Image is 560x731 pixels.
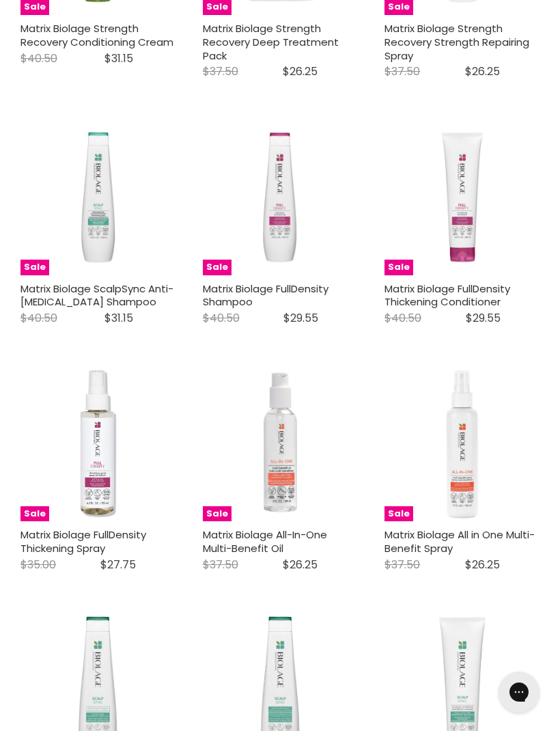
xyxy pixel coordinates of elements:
span: $37.50 [384,64,420,79]
span: $26.25 [465,64,500,79]
span: $27.75 [100,557,136,573]
span: $29.55 [283,310,318,326]
span: Sale [384,506,413,522]
span: $37.50 [203,64,238,79]
img: Matrix Biolage FullDensity Shampoo [203,122,358,273]
img: Matrix Biolage FullDensity Thickening Spray [44,367,152,522]
span: $37.50 [203,557,238,573]
img: Matrix Biolage ScalpSync Anti-Dandruff Shampoo [20,122,176,273]
a: Matrix Biolage All in One Multi-Benefit Spray Matrix Biolage All in One Multi-Benefit Spray Sale [384,367,540,522]
a: Matrix Biolage ScalpSync Anti-Dandruff Shampoo Matrix Biolage ScalpSync Anti-Dandruff Shampoo Sale [20,120,176,275]
span: $31.15 [104,51,133,66]
a: Matrix Biolage Strength Recovery Deep Treatment Pack [203,21,339,62]
a: Matrix Biolage All-In-One Multi-Benefit Oil [203,527,327,555]
iframe: Gorgias live chat messenger [492,667,546,717]
span: $29.55 [466,310,501,326]
span: Sale [203,506,232,522]
a: Matrix Biolage FullDensity Thickening Conditioner [384,281,510,309]
span: $40.50 [20,51,57,66]
span: $26.25 [465,557,500,573]
span: Sale [384,260,413,275]
a: Matrix Biolage All-In-One Multi-Benefit Oil Sale [203,367,358,522]
a: Matrix Biolage FullDensity Thickening Conditioner Matrix Biolage FullDensity Thickening Condition... [384,120,540,275]
a: Matrix Biolage ScalpSync Anti-[MEDICAL_DATA] Shampoo [20,281,173,309]
a: Matrix Biolage FullDensity Thickening Spray Matrix Biolage FullDensity Thickening Spray Sale [20,367,176,522]
a: Matrix Biolage All in One Multi-Benefit Spray [384,527,535,555]
span: Sale [20,260,49,275]
a: Matrix Biolage Strength Recovery Strength Repairing Spray [384,21,529,62]
a: Matrix Biolage Strength Recovery Conditioning Cream [20,21,173,49]
img: Matrix Biolage FullDensity Thickening Conditioner [384,122,540,273]
span: $26.25 [283,557,318,573]
span: $40.50 [203,310,240,326]
a: Matrix Biolage FullDensity Thickening Spray [20,527,146,555]
img: Matrix Biolage All in One Multi-Benefit Spray [384,367,540,522]
span: $26.25 [283,64,318,79]
span: $35.00 [20,557,56,573]
a: Matrix Biolage FullDensity Shampoo [203,281,328,309]
span: Sale [20,506,49,522]
a: Matrix Biolage FullDensity Shampoo Matrix Biolage FullDensity Shampoo Sale [203,120,358,275]
span: $40.50 [20,310,57,326]
img: Matrix Biolage All-In-One Multi-Benefit Oil [203,368,358,519]
span: $40.50 [384,310,421,326]
span: $31.15 [104,310,133,326]
span: Sale [203,260,232,275]
span: $37.50 [384,557,420,573]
